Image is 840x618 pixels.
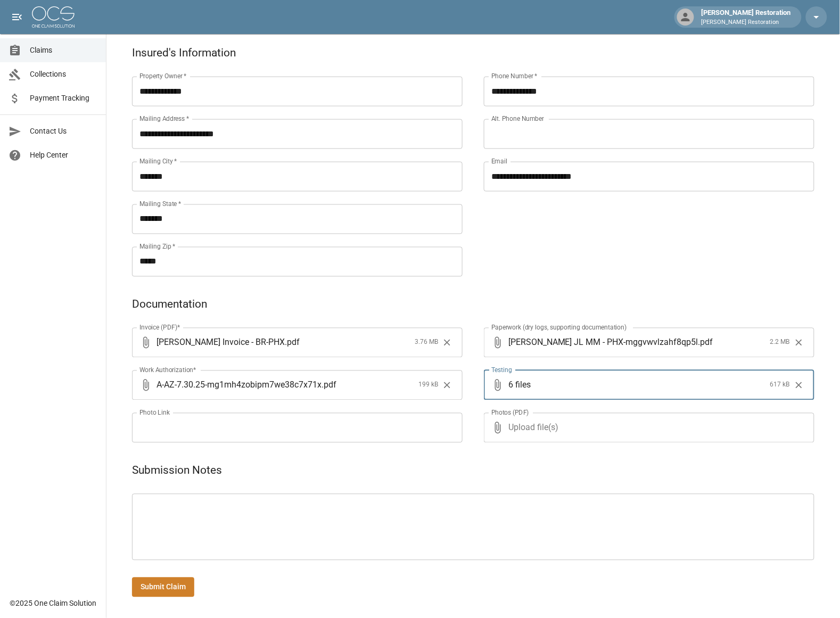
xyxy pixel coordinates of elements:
button: open drawer [6,6,28,28]
label: Photos (PDF) [491,408,529,417]
button: Clear [439,335,455,351]
span: 199 kB [418,380,438,391]
span: Help Center [30,150,97,161]
label: Property Owner [139,72,187,81]
span: [PERSON_NAME] Invoice - BR-PHX [157,336,285,349]
label: Mailing City [139,157,177,166]
div: © 2025 One Claim Solution [10,598,96,609]
span: 3.76 MB [415,337,438,348]
span: Collections [30,69,97,80]
div: [PERSON_NAME] Restoration [697,7,795,27]
span: Contact Us [30,126,97,137]
label: Alt. Phone Number [491,114,544,123]
label: Mailing Address [139,114,189,123]
p: [PERSON_NAME] Restoration [702,18,791,27]
label: Email [491,157,507,166]
label: Testing [491,366,512,375]
span: A-AZ-7.30.25-mg1mh4zobipm7we38c7x71x [157,379,322,391]
button: Clear [439,377,455,393]
button: Submit Claim [132,578,194,597]
img: ocs-logo-white-transparent.png [32,6,75,28]
span: 6 files [508,370,766,400]
span: Payment Tracking [30,93,97,104]
label: Mailing State [139,200,181,209]
label: Paperwork (dry logs, supporting documentation) [491,323,627,332]
span: 617 kB [770,380,790,391]
button: Clear [791,335,807,351]
span: . pdf [285,336,300,349]
span: Claims [30,45,97,56]
button: Clear [791,377,807,393]
label: Phone Number [491,72,537,81]
label: Work Authorization* [139,366,196,375]
label: Invoice (PDF)* [139,323,180,332]
span: Upload file(s) [508,413,786,443]
span: [PERSON_NAME] JL MM - PHX-mggvwvlzahf8qp5l [508,336,698,349]
label: Photo Link [139,408,170,417]
span: . pdf [698,336,713,349]
span: . pdf [322,379,336,391]
span: 2.2 MB [770,337,790,348]
label: Mailing Zip [139,242,176,251]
